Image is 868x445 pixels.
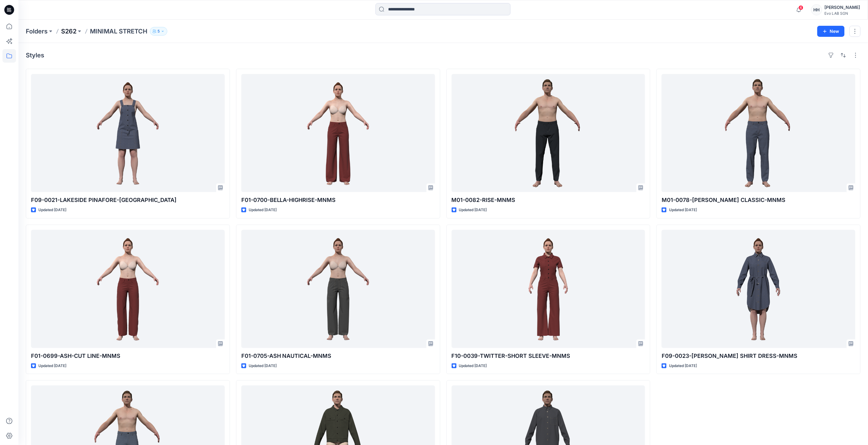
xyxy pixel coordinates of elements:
[31,352,225,360] p: F01-0699-ASH-CUT LINE-MNMS
[459,363,487,369] p: Updated [DATE]
[61,27,76,36] a: S262
[817,26,845,37] button: New
[662,230,855,348] a: F09-0023-JEANIE SHIRT DRESS-MNMS
[31,230,225,348] a: F01-0699-ASH-CUT LINE-MNMS
[90,27,147,36] p: MINIMAL STRETCH
[241,230,435,348] a: F01-0705-ASH NAUTICAL-MNMS
[811,4,822,15] div: HH
[241,196,435,204] p: F01-0700-BELLA-HIGHRISE-MNMS
[459,207,487,213] p: Updated [DATE]
[31,196,225,204] p: F09-0021-LAKESIDE PINAFORE-[GEOGRAPHIC_DATA]
[31,74,225,192] a: F09-0021-LAKESIDE PINAFORE-MNMS
[669,207,697,213] p: Updated [DATE]
[249,363,277,369] p: Updated [DATE]
[825,11,860,16] div: Evo LAB SGN
[241,74,435,192] a: F01-0700-BELLA-HIGHRISE-MNMS
[452,230,645,348] a: F10-0039-TWITTER-SHORT SLEEVE-MNMS
[662,196,855,204] p: M01-0078-[PERSON_NAME] CLASSIC-MNMS
[158,28,160,35] p: 5
[38,363,66,369] p: Updated [DATE]
[452,74,645,192] a: M01-0082-RISE-MNMS
[825,4,860,11] div: [PERSON_NAME]
[662,74,855,192] a: M01-0078-VEGA CLASSIC-MNMS
[452,352,645,360] p: F10-0039-TWITTER-SHORT SLEEVE-MNMS
[26,52,44,59] h4: Styles
[241,352,435,360] p: F01-0705-ASH NAUTICAL-MNMS
[452,196,645,204] p: M01-0082-RISE-MNMS
[669,363,697,369] p: Updated [DATE]
[26,27,48,36] a: Folders
[150,27,167,36] button: 5
[662,352,855,360] p: F09-0023-[PERSON_NAME] SHIRT DRESS-MNMS
[249,207,277,213] p: Updated [DATE]
[799,5,804,10] span: 4
[38,207,66,213] p: Updated [DATE]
